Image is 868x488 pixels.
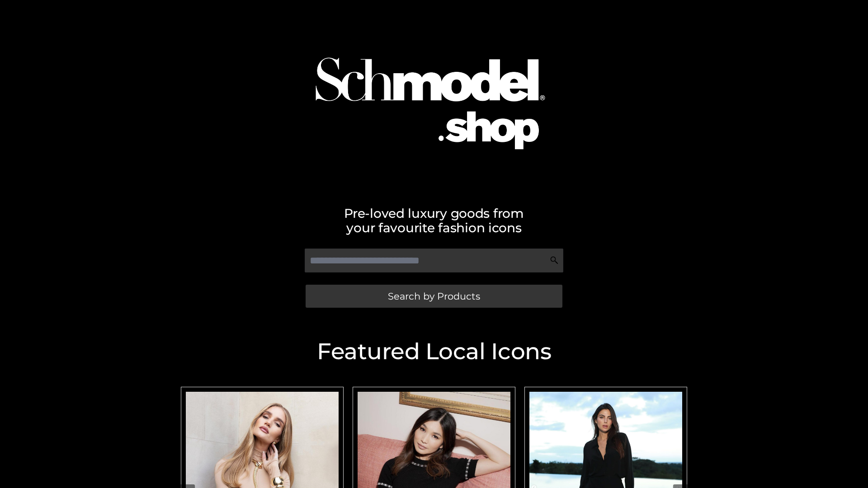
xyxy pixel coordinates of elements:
h2: Featured Local Icons​ [176,340,692,363]
h2: Pre-loved luxury goods from your favourite fashion icons [176,206,692,235]
a: Search by Products [306,285,562,308]
span: Search by Products [388,291,480,301]
img: Search Icon [550,256,559,265]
